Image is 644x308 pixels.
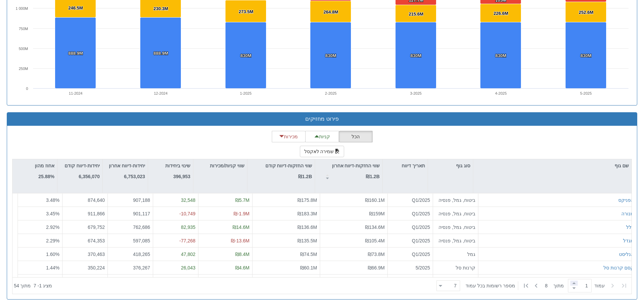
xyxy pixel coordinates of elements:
div: הפניקס [618,197,634,204]
span: ₪105.4M [365,238,385,243]
button: קניות [305,131,339,142]
div: 907,188 [111,197,150,204]
div: Q1/2025 [390,197,430,204]
button: כלל [626,223,634,230]
strong: ₪1.2B [298,174,312,179]
text: 3-2025 [410,91,422,95]
tspan: 1 000M [16,6,28,10]
div: 674,353 [65,237,105,244]
span: ₪66.9M [368,265,385,270]
text: 11-2024 [69,91,82,95]
div: 911,866 [65,210,105,217]
div: ביטוח, גמל, פנסיה [436,197,475,204]
p: שינוי ביחידות [165,162,190,169]
p: אחוז מהון [35,162,54,169]
tspan: 273.5M [239,9,253,14]
div: 350,224 [65,264,105,271]
button: מנורה [621,210,634,217]
tspan: 830M [410,53,422,58]
span: ₪74.5M [300,251,317,257]
button: קסם קרנות סל [603,264,634,271]
div: קרנות סל [436,264,475,271]
div: 82,935 [156,223,195,230]
span: ‏מספר רשומות בכל עמוד [466,282,515,289]
span: ₪8.4M [235,251,249,257]
div: 2.92 % [21,223,59,230]
div: 2.29 % [21,237,59,244]
button: אנליסט [619,251,634,257]
span: ‏עמוד [594,282,605,289]
tspan: 226.6M [494,11,508,16]
span: ₪14.6M [233,224,249,230]
span: ₪4.6M [235,265,249,270]
div: 47,802 [156,251,195,257]
button: מגדל [623,237,634,244]
strong: 6,753,023 [124,174,145,179]
span: ₪175.8M [297,197,317,203]
tspan: 230.3M [153,6,168,11]
strong: 396,953 [173,174,190,179]
span: ₪135.5M [297,238,317,243]
div: ‏ מתוך [434,278,630,293]
p: יחידות-דיווח אחרון [109,162,145,169]
h3: פירוט מחזיקים [12,116,632,122]
tspan: 830M [325,53,336,58]
span: ₪-1.9M [234,211,249,216]
div: 418,265 [111,251,150,257]
div: ‏מציג 1 - 7 ‏ מתוך 54 [14,278,52,293]
text: 12-2024 [154,91,167,95]
div: 3.45 % [21,210,59,217]
span: ₪-13.6M [231,238,249,243]
div: תאריך דיווח [383,159,428,172]
tspan: 830M [580,53,592,58]
div: Q1/2025 [390,223,430,230]
div: ביטוח, גמל, פנסיה [436,237,475,244]
span: ₪159M [369,211,385,216]
div: ביטוח, גמל, פנסיה [436,210,475,217]
span: ₪73.8M [368,251,385,257]
tspan: 830M [240,53,252,58]
div: 901,117 [111,210,150,217]
div: 32,548 [156,197,195,204]
span: ₪183.3M [297,211,317,216]
tspan: 264.8M [324,9,338,15]
div: -10,749 [156,210,195,217]
div: 762,686 [111,223,150,230]
text: 1-2025 [240,91,252,95]
span: 8 [545,282,553,289]
text: 750M [19,27,28,31]
strong: ₪1.2B [366,174,380,179]
div: 597,085 [111,237,150,244]
span: ₪5.7M [235,197,249,203]
tspan: 830M [495,53,506,58]
span: ₪60.1M [300,265,317,270]
div: 1.60 % [21,251,59,257]
div: Q1/2025 [390,251,430,257]
button: הכל [339,131,373,142]
tspan: 246.5M [68,5,83,10]
div: שם גוף [473,159,631,172]
span: ₪160.1M [365,197,385,203]
div: 1.44 % [21,264,59,271]
span: ₪136.6M [297,224,317,230]
text: 4-2025 [495,91,507,95]
div: 679,752 [65,223,105,230]
div: 370,463 [65,251,105,257]
span: ₪134.6M [365,224,385,230]
text: 0 [26,87,28,91]
tspan: 215.6M [409,11,423,17]
button: שמירה לאקסל [300,146,344,157]
div: 376,267 [111,264,150,271]
div: סוג גוף [428,159,473,172]
div: Q1/2025 [390,237,430,244]
text: 5-2025 [580,91,592,95]
div: שווי קניות/מכירות [193,159,247,172]
div: 5/2025 [390,264,430,271]
div: ביטוח, גמל, פנסיה [436,223,475,230]
div: -77,268 [156,237,195,244]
